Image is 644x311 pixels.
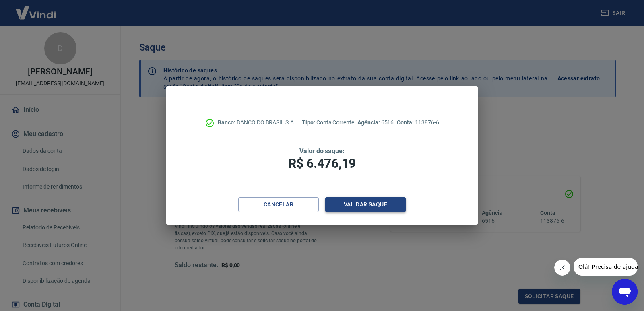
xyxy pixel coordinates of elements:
p: 6516 [357,118,394,127]
iframe: Botão para abrir a janela de mensagens [612,279,638,305]
span: Agência: [357,119,381,126]
span: R$ 6.476,19 [288,156,356,171]
span: Tipo: [302,119,316,126]
span: Olá! Precisa de ajuda? [5,6,68,12]
iframe: Fechar mensagem [554,260,570,276]
span: Banco: [218,119,237,126]
span: Valor do saque: [299,147,345,155]
iframe: Mensagem da empresa [574,258,638,276]
span: Conta: [397,119,415,126]
button: Cancelar [238,197,319,212]
p: 113876-6 [397,118,439,127]
button: Validar saque [325,197,406,212]
p: BANCO DO BRASIL S.A. [218,118,295,127]
p: Conta Corrente [302,118,354,127]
